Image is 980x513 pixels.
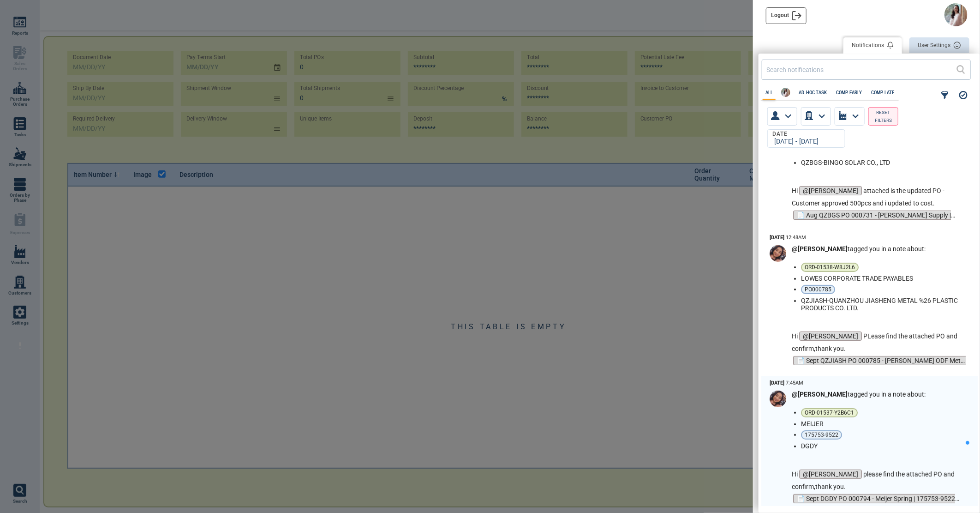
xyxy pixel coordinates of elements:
label: AD-HOC TASK [796,90,830,95]
div: outlined primary button group [843,37,969,56]
button: Notifications [843,37,902,54]
button: User Settings [909,37,969,54]
label: COMP. LATE [868,90,897,95]
label: All [763,90,776,95]
div: grid [759,159,978,506]
label: COMP. EARLY [833,90,865,95]
span: RESET FILTERS [872,109,894,125]
img: Avatar [781,88,790,97]
button: Logout [766,7,807,24]
div: [DATE] - [DATE] [771,138,837,146]
button: RESET FILTERS [868,107,898,126]
input: Search notifications [766,63,956,76]
img: Avatar [944,3,968,26]
legend: Date [771,131,789,138]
